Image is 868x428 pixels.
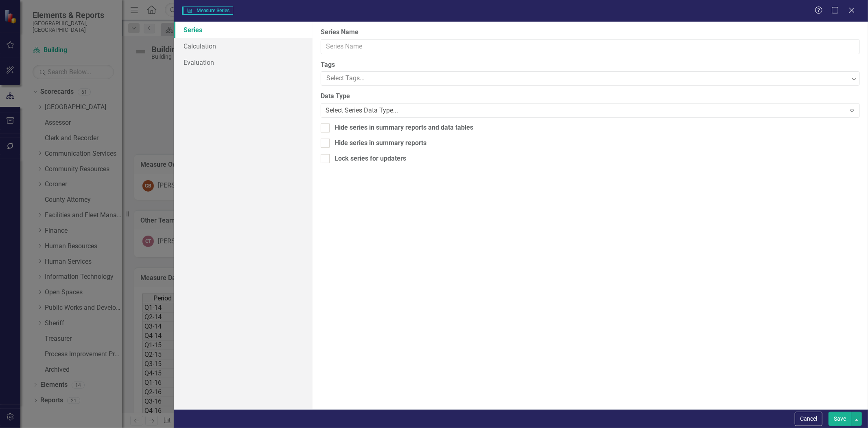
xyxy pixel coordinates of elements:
[335,139,426,148] div: Hide series in summary reports
[321,39,860,54] input: Series Name
[335,123,473,132] div: Hide series in summary reports and data tables
[174,22,313,38] a: Series
[795,412,822,426] button: Cancel
[321,28,860,37] label: Series Name
[174,54,313,71] a: Evaluation
[321,92,860,101] label: Data Type
[174,38,313,54] a: Calculation
[321,60,860,70] label: Tags
[326,106,398,115] div: Select Series Data Type...
[182,7,233,15] span: Measure Series
[335,154,406,163] div: Lock series for updaters
[829,412,851,426] button: Save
